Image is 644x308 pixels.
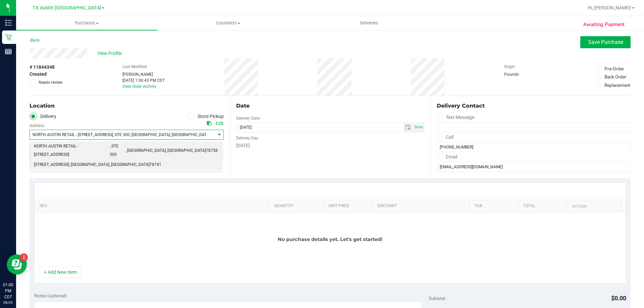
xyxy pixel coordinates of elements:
label: Last Modified [122,64,147,70]
input: Format: (999) 999-9999 [437,142,631,152]
a: Unit Price [328,203,369,209]
a: Total [523,203,564,209]
span: , [GEOGRAPHIC_DATA] [125,146,166,155]
span: Deliveries [351,20,387,26]
div: Replacement [604,82,630,88]
iframe: Resource center unread badge [20,253,28,261]
span: Needs review [39,79,62,85]
div: Back Order [604,73,627,80]
th: Action [567,200,621,212]
div: [PERSON_NAME] [122,71,165,77]
span: , [GEOGRAPHIC_DATA] [170,132,210,137]
div: Delivery Contact [437,102,631,110]
span: Hi, [PERSON_NAME]! [588,5,631,10]
label: Call [437,132,453,142]
div: [DATE] [236,142,424,149]
span: Awaiting Payment [583,21,625,28]
div: Location [30,102,224,110]
div: Date [236,102,424,110]
span: , STE 300 [110,142,125,159]
p: 01:00 PM CDT [3,282,13,300]
iframe: Resource center [7,254,27,274]
label: Delivery [30,113,56,120]
inline-svg: Reports [5,48,12,55]
div: Edit [216,120,224,127]
label: Text Message [437,113,474,122]
div: Copy address to clipboard [207,120,212,127]
span: TX Austin [GEOGRAPHIC_DATA] [33,5,101,11]
span: [STREET_ADDRESS] [34,161,69,169]
span: # 11844348 [30,64,55,71]
span: Notes (optional) [34,293,67,298]
span: Customers [158,20,298,26]
span: , STE 300 [113,132,130,137]
button: Save Purchase [580,36,631,48]
a: Tax [475,203,516,209]
span: NORTH AUSTIN RETAIL - [STREET_ADDRESS] [33,132,113,137]
span: Subtotal [429,296,445,301]
span: select [413,123,424,132]
div: [DATE] 1:00:43 PM CDT [122,77,165,83]
span: 78741 [150,161,161,169]
a: SKU [40,203,267,209]
input: Format: (999) 999-9999 [437,122,631,132]
a: Purchases [16,16,157,30]
label: Address [30,123,44,129]
span: , [GEOGRAPHIC_DATA] [166,146,206,155]
a: Customers [157,16,299,30]
span: $0.00 [611,295,626,302]
div: No purchase details yet. Let's get started! [35,212,626,266]
label: Email [437,152,457,162]
inline-svg: Inventory [5,19,12,26]
a: View Order Activity [122,84,156,89]
label: Delivery Day [236,135,258,141]
inline-svg: Retail [5,34,12,41]
div: Pre-Order [604,65,624,72]
span: , [GEOGRAPHIC_DATA] [69,161,109,169]
span: Save Purchase [588,39,623,45]
label: Delivery Date [236,115,260,121]
span: Purchases [16,20,157,26]
a: Deliveries [299,16,440,30]
label: Store Pickup [187,113,224,120]
p: 08/25 [3,300,13,305]
span: NORTH AUSTIN RETAIL - [STREET_ADDRESS] [34,142,110,159]
span: 78758 [206,146,218,155]
a: Quantity [274,203,321,209]
span: , [GEOGRAPHIC_DATA] [130,132,170,137]
span: select [403,123,413,132]
span: Set Current date [413,122,424,132]
span: , [GEOGRAPHIC_DATA] [109,161,150,169]
a: Back [30,38,40,43]
span: View Profile [97,50,124,57]
label: Origin [504,64,515,70]
div: Flourish [504,71,538,77]
button: + Add New Item [40,266,81,278]
span: Created [30,71,47,78]
a: Discount [377,203,467,209]
span: select [215,130,223,139]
